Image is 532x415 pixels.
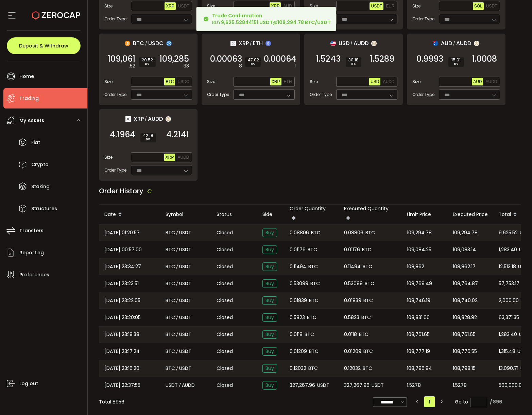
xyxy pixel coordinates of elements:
span: USDT [179,348,191,355]
span: AUD [473,79,482,84]
span: Buy [262,347,277,356]
button: SOL [473,2,484,10]
span: Crypto [31,160,49,170]
span: Size [207,3,215,9]
em: / [145,116,147,122]
span: 108,828.92 [453,314,477,321]
em: / [176,348,178,355]
span: XRP [271,4,279,8]
span: 0.12032 [290,364,306,372]
button: AUD [282,2,293,10]
span: Trading [19,94,39,103]
button: XRP [164,154,175,161]
button: BTC [164,78,175,85]
span: USDT [519,331,531,338]
span: 108,764.87 [453,280,478,288]
span: Buy [262,296,277,305]
span: USD [371,79,379,84]
span: USDT [179,263,191,271]
span: 0.5823 [344,314,359,321]
span: Size [412,3,421,9]
span: USDT [179,280,191,288]
span: [DATE] 23:16:20 [104,364,139,372]
span: 4.1964 [110,131,135,138]
span: 109,084.25 [407,246,431,254]
span: XRP [134,115,144,123]
span: My Assets [19,116,44,125]
span: BTC [365,229,375,237]
span: Closed [217,297,233,304]
span: BTC [166,314,175,321]
span: USDT [372,381,384,389]
span: [DATE] 23:34:27 [104,263,141,271]
span: BTC [359,331,368,338]
span: ETH [253,39,263,47]
span: Closed [217,263,233,270]
span: 109,061 [108,56,135,62]
span: 0.53099 [290,280,308,288]
span: Buy [262,364,277,373]
span: BTC [166,331,175,338]
span: Closed [217,280,233,287]
span: 0.01209 [344,348,361,355]
span: BTC [166,297,175,304]
em: / [176,263,178,271]
em: / [176,331,178,338]
img: zuPXiwguUFiBOIQyqLOiXsnnNitlx7q4LCwEbLHADjIpTka+Lip0HH8D0VTrd02z+wEAAAAASUVORK5CYII= [474,41,479,46]
span: BTC [308,364,318,372]
span: BTC [307,314,316,321]
span: BTC [166,280,175,288]
span: BTC [309,348,319,355]
span: Order Type [104,16,126,22]
span: Deposit & Withdraw [19,43,68,48]
span: 109,294.78 [453,229,478,237]
span: BTC [311,229,321,237]
em: / [176,280,178,288]
span: 47.02 [248,58,258,62]
span: AUDD [177,155,189,160]
span: Buy [262,262,277,271]
i: BPS [348,62,359,66]
em: / [250,40,252,46]
span: 4.2141 [166,131,189,138]
span: Size [310,3,318,9]
span: BTC [363,364,372,372]
span: 0.53099 [344,280,363,288]
div: Side [257,211,284,218]
span: Order Type [412,16,434,22]
span: [DATE] 00:57:00 [104,246,142,254]
span: USDT [179,297,191,304]
span: 0.0118 [344,331,357,338]
span: BTC [363,297,373,304]
span: Log out [19,379,38,389]
span: [DATE] 23:18:38 [104,331,139,338]
span: 0.08806 [344,229,363,237]
span: 108,777.19 [407,348,430,355]
span: ETH [284,79,292,84]
span: Structures [31,204,57,214]
span: 12,513.18 [499,263,516,271]
span: USDT [520,229,532,237]
span: 1.5289 [370,56,394,62]
li: 1 [424,396,435,407]
span: Transfers [19,226,44,236]
span: USDT [179,246,191,254]
span: 1.0008 [472,56,497,62]
span: Order Type [104,167,126,173]
span: 0.01176 [344,246,360,254]
span: Staking [31,182,50,192]
span: [DATE] 23:23:51 [104,280,139,288]
b: 9,625.52844151 USDT [221,19,273,26]
img: xrp_portfolio.png [230,41,236,46]
span: 327,267.96 [344,381,370,389]
span: XRP [166,155,174,160]
span: USDT [178,4,189,8]
span: 0.11494 [344,263,361,271]
span: Buy [262,245,277,254]
span: Reporting [19,248,44,258]
span: BTC [133,39,144,47]
span: BTC [309,297,319,304]
span: [DATE] 23:17:24 [104,348,140,355]
span: Size [207,79,215,85]
span: AUDD [182,381,195,389]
